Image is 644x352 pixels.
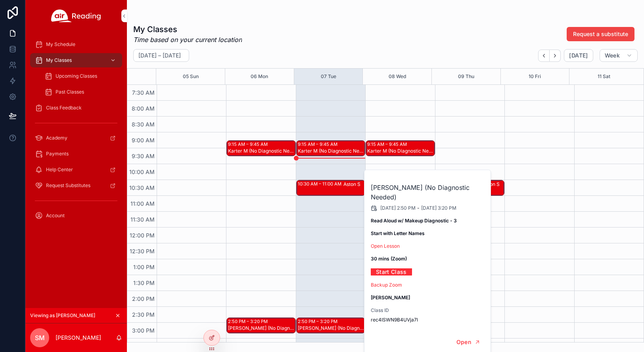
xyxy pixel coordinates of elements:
span: 1:00 PM [131,264,157,270]
strong: Read Aloud w/ Makeup Diagnostic - 3 [371,218,457,224]
a: Academy [30,131,122,145]
h2: [PERSON_NAME] (No Diagnostic Needed) [371,183,485,202]
span: [DATE] 2:50 PM [380,205,416,211]
span: 9:00 AM [130,137,157,143]
span: rec4ISWN9B4UVja7l [371,317,485,323]
div: Karter M (No Diagnostic Needed), [PERSON_NAME] (Need Reassess) [228,148,295,154]
button: 10 Fri [529,69,541,84]
a: My Classes [30,53,122,67]
div: 2:50 PM – 3:20 PM [228,318,270,325]
a: Open Lesson [371,243,400,249]
div: [PERSON_NAME] (No Diagnostic Needed) [228,325,295,331]
div: 10:30 AM – 11:00 AM [298,181,343,187]
a: Class Feedback [30,101,122,115]
span: 2:30 PM [130,311,157,318]
div: 9:15 AM – 9:45 AMKarter M (No Diagnostic Needed), [PERSON_NAME] (Need Reassess) [366,141,434,156]
span: Help Center [46,166,73,173]
div: 9:15 AM – 9:45 AM [367,141,409,147]
span: 2:00 PM [130,295,157,302]
button: 06 Mon [251,69,268,84]
span: Open [456,339,471,346]
a: Payments [30,147,122,161]
span: Week [605,52,620,59]
span: Academy [46,135,67,141]
button: Open [451,336,486,349]
span: 9:30 AM [130,153,157,159]
button: Request a substitute [567,27,634,41]
strong: [PERSON_NAME] [371,295,410,300]
span: Viewing as [PERSON_NAME] [30,312,95,319]
span: Class ID [371,307,485,314]
span: [DATE] 3:20 PM [421,205,456,211]
button: 05 Sun [183,69,199,84]
div: 9:15 AM – 9:45 AM [298,141,339,147]
div: 2:50 PM – 3:20 PM[PERSON_NAME] (No Diagnostic Needed) [227,318,295,333]
button: Week [600,49,638,62]
div: 10:30 AM – 11:00 AMAston S [297,180,365,195]
button: 07 Tue [321,69,336,84]
span: Class Feedback [46,105,82,111]
div: 2:50 PM – 3:20 PM [298,318,339,325]
span: My Schedule [46,41,75,48]
span: Request Substitutes [46,182,90,189]
div: scrollable content [25,32,127,233]
button: [DATE] [564,49,593,62]
span: 10:00 AM [127,168,157,175]
span: Upcoming Classes [56,73,97,79]
span: 1:30 PM [131,279,157,286]
h1: My Classes [133,24,242,35]
div: 9:15 AM – 9:45 AM [228,141,270,147]
a: Upcoming Classes [40,69,122,83]
a: Past Classes [40,85,122,99]
span: Request a substitute [573,30,628,38]
span: Account [46,212,65,219]
span: SM [35,333,45,342]
div: 9:15 AM – 9:45 AMKarter M (No Diagnostic Needed), [PERSON_NAME] (Need Reassess) [297,141,365,156]
strong: 30 mins (Zoom) [371,256,407,262]
button: Next [550,50,561,62]
em: Time based on your current location [133,35,242,44]
a: Request Substitutes [30,178,122,193]
a: Help Center [30,163,122,177]
div: Karter M (No Diagnostic Needed), [PERSON_NAME] (Need Reassess) [367,148,434,154]
span: 8:30 AM [130,121,157,128]
span: 8:00 AM [130,105,157,112]
a: Account [30,209,122,223]
span: Payments [46,151,69,157]
div: Aston S [483,181,504,187]
span: My Classes [46,57,72,63]
h2: [DATE] – [DATE] [138,52,181,59]
span: 7:30 AM [130,89,157,96]
span: 11:00 AM [128,200,157,207]
button: 08 Wed [389,69,406,84]
span: 11:30 AM [128,216,157,223]
a: My Schedule [30,37,122,52]
span: 12:00 PM [128,232,157,239]
span: [DATE] [569,52,588,59]
a: Backup Zoom [371,282,402,288]
button: Back [538,50,550,62]
div: Karter M (No Diagnostic Needed), [PERSON_NAME] (Need Reassess) [298,148,364,154]
span: 3:00 PM [130,327,157,334]
p: [PERSON_NAME] [56,334,101,342]
div: [PERSON_NAME] (No Diagnostic Needed) [298,325,364,331]
span: 12:30 PM [128,248,157,254]
div: Aston S [343,181,364,187]
a: Start Class [371,266,412,278]
span: - [417,205,420,211]
span: Past Classes [56,89,84,95]
button: 11 Sat [598,69,610,84]
img: App logo [51,10,101,22]
div: 2:50 PM – 3:20 PM[PERSON_NAME] (No Diagnostic Needed) [297,318,365,333]
span: 10:30 AM [127,184,157,191]
button: 09 Thu [458,69,474,84]
strong: Start with Letter Names [371,230,425,236]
